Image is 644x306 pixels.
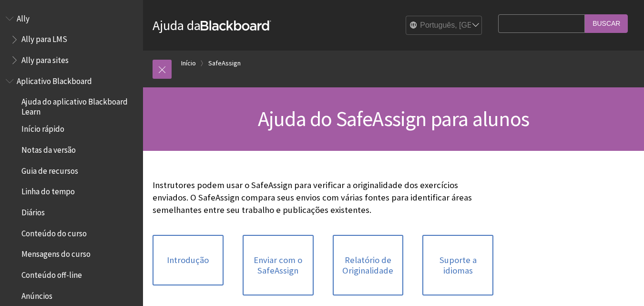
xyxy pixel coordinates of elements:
a: Relatório de Originalidade [333,235,404,295]
a: Enviar com o SafeAssign [243,235,314,295]
a: Início [181,57,196,69]
span: Ally para sites [21,52,69,65]
input: Buscar [585,14,628,33]
span: Linha do tempo [21,184,75,197]
span: Aplicativo Blackboard [17,73,92,86]
span: Ajuda do SafeAssign para alunos [258,106,529,132]
a: Ajuda daBlackboard [153,17,271,34]
nav: Book outline for Anthology Ally Help [6,11,137,68]
span: Início rápido [21,121,64,134]
span: Conteúdo do curso [21,225,87,238]
span: Ally [17,11,30,23]
span: Diários [21,204,45,217]
strong: Blackboard [201,21,271,31]
a: Suporte a idiomas [422,235,493,295]
p: Instrutores podem usar o SafeAssign para verificar a originalidade dos exercícios enviados. O Saf... [153,179,493,217]
span: Ally para LMS [21,32,67,44]
span: Notas da versão [21,142,76,155]
span: Ajuda do aplicativo Blackboard Learn [21,94,136,116]
span: Mensagens do curso [21,246,91,259]
span: Conteúdo off-line [21,267,82,280]
a: SafeAssign [208,57,241,69]
a: Introdução [153,235,224,285]
span: Anúncios [21,288,52,301]
span: Guia de recursos [21,163,78,176]
select: Site Language Selector [406,16,482,35]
